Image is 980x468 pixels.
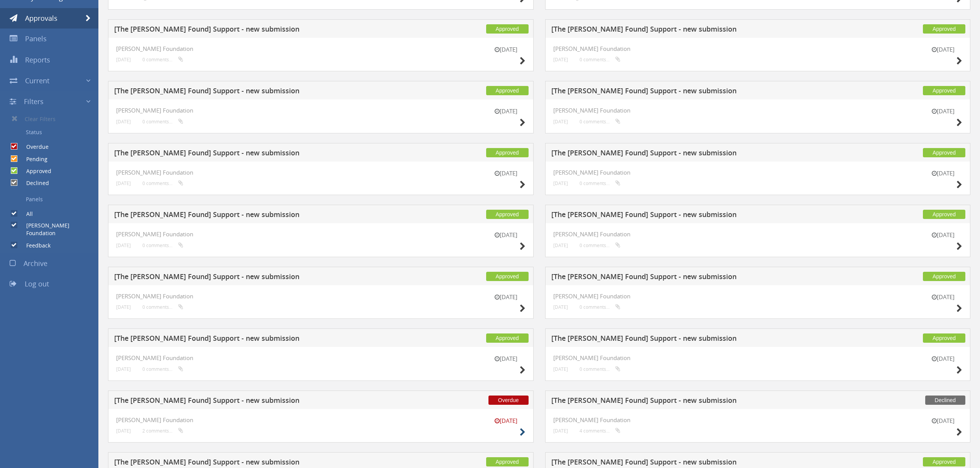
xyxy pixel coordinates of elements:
[486,272,529,281] span: Approved
[580,428,620,434] small: 4 comments...
[551,273,840,283] h5: [The [PERSON_NAME] Found] Support - new submission
[116,242,131,248] small: [DATE]
[580,119,620,125] small: 0 comments...
[114,149,403,159] h5: [The [PERSON_NAME] Found] Support - new submission
[487,45,525,54] small: [DATE]
[924,355,962,363] small: [DATE]
[924,45,962,54] small: [DATE]
[142,57,183,62] small: 0 comments...
[553,231,963,237] h4: [PERSON_NAME] Foundation
[114,397,403,406] h5: [The [PERSON_NAME] Found] Support - new submission
[25,279,49,288] span: Log out
[923,24,965,34] span: Approved
[923,86,965,95] span: Approved
[116,366,131,372] small: [DATE]
[923,457,965,466] span: Approved
[925,396,965,405] span: Declined
[486,86,529,95] span: Approved
[116,293,525,300] h4: [PERSON_NAME] Foundation
[114,25,403,35] h5: [The [PERSON_NAME] Found] Support - new submission
[551,149,840,159] h5: [The [PERSON_NAME] Found] Support - new submission
[553,428,568,434] small: [DATE]
[116,119,131,125] small: [DATE]
[923,210,965,219] span: Approved
[924,169,962,177] small: [DATE]
[25,76,49,85] span: Current
[553,304,568,310] small: [DATE]
[116,45,525,52] h4: [PERSON_NAME] Foundation
[580,304,620,310] small: 0 comments...
[553,169,963,176] h4: [PERSON_NAME] Foundation
[116,231,525,237] h4: [PERSON_NAME] Foundation
[551,25,840,35] h5: [The [PERSON_NAME] Found] Support - new submission
[923,148,965,157] span: Approved
[114,211,403,221] h5: [The [PERSON_NAME] Found] Support - new submission
[19,179,49,187] label: Declined
[19,222,98,237] label: [PERSON_NAME] Foundation
[116,180,131,186] small: [DATE]
[486,148,529,157] span: Approved
[114,335,403,344] h5: [The [PERSON_NAME] Found] Support - new submission
[19,155,47,163] label: Pending
[487,169,525,177] small: [DATE]
[553,180,568,186] small: [DATE]
[486,210,529,219] span: Approved
[487,293,525,301] small: [DATE]
[116,169,525,176] h4: [PERSON_NAME] Foundation
[116,107,525,114] h4: [PERSON_NAME] Foundation
[142,180,183,186] small: 0 comments...
[488,396,529,405] span: Overdue
[6,112,98,126] a: Clear Filters
[553,107,963,114] h4: [PERSON_NAME] Foundation
[486,457,529,466] span: Approved
[551,87,840,97] h5: [The [PERSON_NAME] Found] Support - new submission
[923,333,965,343] span: Approved
[24,259,47,268] span: Archive
[551,397,840,406] h5: [The [PERSON_NAME] Found] Support - new submission
[25,13,57,23] span: Approvals
[553,417,963,423] h4: [PERSON_NAME] Foundation
[25,55,50,64] span: Reports
[487,107,525,115] small: [DATE]
[24,97,44,106] span: Filters
[114,273,403,283] h5: [The [PERSON_NAME] Found] Support - new submission
[114,458,403,468] h5: [The [PERSON_NAME] Found] Support - new submission
[553,293,963,300] h4: [PERSON_NAME] Foundation
[553,242,568,248] small: [DATE]
[924,231,962,239] small: [DATE]
[19,167,51,175] label: Approved
[25,34,47,43] span: Panels
[6,193,98,206] a: Panels
[551,335,840,344] h5: [The [PERSON_NAME] Found] Support - new submission
[923,272,965,281] span: Approved
[553,119,568,125] small: [DATE]
[142,428,183,434] small: 2 comments...
[553,57,568,62] small: [DATE]
[553,45,963,52] h4: [PERSON_NAME] Foundation
[116,57,131,62] small: [DATE]
[580,57,620,62] small: 0 comments...
[142,304,183,310] small: 0 comments...
[116,304,131,310] small: [DATE]
[19,143,49,151] label: Overdue
[580,366,620,372] small: 0 comments...
[142,242,183,248] small: 0 comments...
[924,107,962,115] small: [DATE]
[116,428,131,434] small: [DATE]
[553,355,963,361] h4: [PERSON_NAME] Foundation
[19,242,51,249] label: Feedback
[487,231,525,239] small: [DATE]
[142,366,183,372] small: 0 comments...
[580,242,620,248] small: 0 comments...
[924,293,962,301] small: [DATE]
[487,355,525,363] small: [DATE]
[487,417,525,425] small: [DATE]
[553,366,568,372] small: [DATE]
[486,24,529,34] span: Approved
[116,417,525,423] h4: [PERSON_NAME] Foundation
[551,211,840,221] h5: [The [PERSON_NAME] Found] Support - new submission
[116,355,525,361] h4: [PERSON_NAME] Foundation
[551,458,840,468] h5: [The [PERSON_NAME] Found] Support - new submission
[142,119,183,125] small: 0 comments...
[19,210,33,218] label: All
